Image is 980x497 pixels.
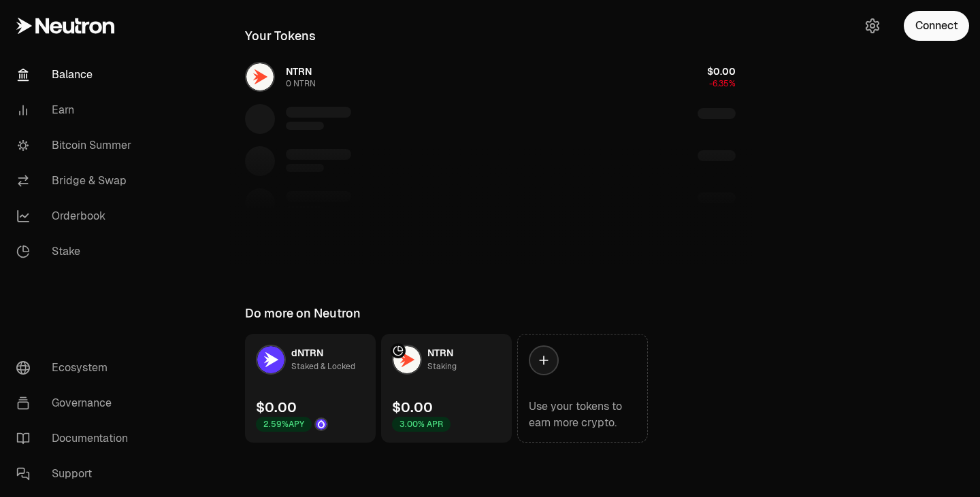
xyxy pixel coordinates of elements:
a: Ecosystem [5,350,147,385]
a: Orderbook [5,199,147,234]
a: Support [5,456,147,492]
a: NTRN LogoNTRNStaking$0.003.00% APR [381,334,512,443]
a: Bitcoin Summer [5,128,147,163]
a: Earn [5,92,147,128]
div: $0.00 [256,398,297,417]
span: dNTRN [291,347,323,359]
a: Use your tokens to earn more crypto. [517,334,648,443]
div: Do more on Neutron [245,304,361,323]
span: NTRN [427,347,453,359]
a: Governance [5,385,147,421]
a: Documentation [5,421,147,456]
a: dNTRN LogodNTRNStaked & Locked$0.002.59%APYDrop [245,334,376,443]
button: Connect [904,11,969,41]
a: Stake [5,234,147,269]
div: 2.59% APY [256,417,312,432]
img: NTRN Logo [393,346,421,373]
a: Bridge & Swap [5,163,147,199]
div: Use your tokens to earn more crypto. [529,398,636,431]
div: Staked & Locked [291,360,355,373]
div: Your Tokens [245,27,316,46]
a: Balance [5,57,147,92]
div: $0.00 [392,398,433,417]
div: 3.00% APR [392,417,451,432]
img: Drop [316,419,327,430]
div: Staking [427,360,457,373]
img: dNTRN Logo [257,346,284,373]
